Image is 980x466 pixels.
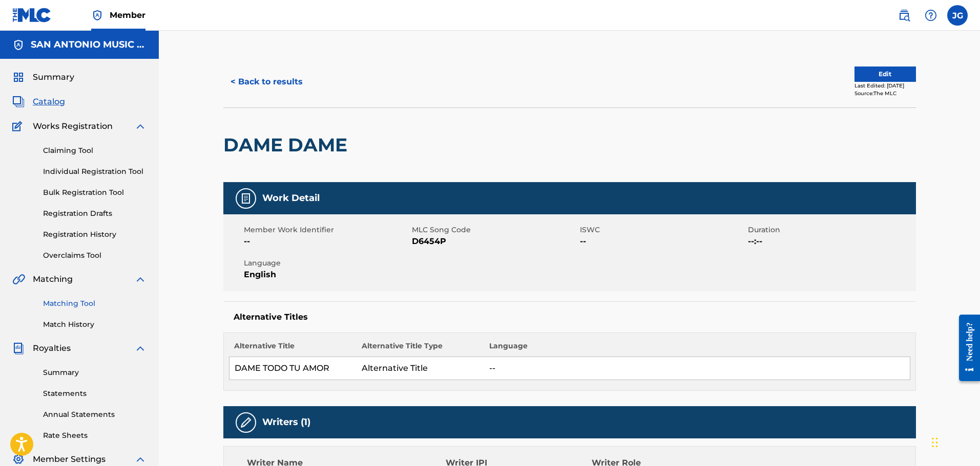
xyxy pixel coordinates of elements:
[43,250,147,261] a: Overclaims Tool
[412,235,577,248] span: D6454P
[262,192,320,204] h5: Work Detail
[43,409,147,420] a: Annual Statements
[240,416,252,429] img: Writers
[484,341,910,357] th: Language
[412,225,577,235] span: MLC Song Code
[134,453,147,465] img: expand
[580,225,745,235] span: ISWC
[932,427,938,458] div: Drag
[580,235,745,248] span: --
[234,312,906,322] h5: Alternative Titles
[951,306,980,389] iframe: Resource Center
[748,225,913,235] span: Duration
[12,273,25,285] img: Matching
[33,96,65,108] span: Catalog
[43,229,147,240] a: Registration History
[229,357,357,380] td: DAME TODO TU AMOR
[43,145,147,156] a: Claiming Tool
[43,319,147,330] a: Match History
[12,96,25,108] img: Catalog
[43,298,147,309] a: Matching Tool
[894,5,914,26] a: Public Search
[91,9,103,21] img: Top Rightsholder
[31,39,147,51] h5: SAN ANTONIO MUSIC PUBLISHER
[43,430,147,441] a: Rate Sheets
[12,71,74,83] a: SummarySummary
[947,5,968,26] div: User Menu
[43,166,147,177] a: Individual Registration Tool
[229,341,357,357] th: Alternative Title
[43,208,147,219] a: Registration Drafts
[898,9,910,21] img: search
[33,453,106,465] span: Member Settings
[357,357,484,380] td: Alternative Title
[484,357,910,380] td: --
[12,71,25,83] img: Summary
[921,5,941,26] div: Help
[929,417,980,466] iframe: Chat Widget
[12,96,65,108] a: CatalogCatalog
[240,192,252,205] img: Work Detail
[223,134,352,157] h2: DAME DAME
[43,388,147,399] a: Statements
[357,341,484,357] th: Alternative Title Type
[244,225,409,235] span: Member Work Identifier
[33,71,74,83] span: Summary
[262,416,310,428] h5: Writers (1)
[43,367,147,378] a: Summary
[134,342,147,354] img: expand
[33,342,71,354] span: Royalties
[110,9,145,21] span: Member
[12,453,25,465] img: Member Settings
[244,258,409,269] span: Language
[134,273,147,285] img: expand
[134,120,147,132] img: expand
[925,9,937,21] img: help
[12,8,52,23] img: MLC Logo
[854,90,916,97] div: Source: The MLC
[33,273,73,285] span: Matching
[12,39,25,51] img: Accounts
[244,235,409,248] span: --
[12,120,26,132] img: Works Registration
[244,269,409,281] span: English
[33,120,113,132] span: Works Registration
[748,235,913,248] span: --:--
[223,69,310,95] button: < Back to results
[854,66,916,82] button: Edit
[12,342,25,354] img: Royalties
[43,187,147,198] a: Bulk Registration Tool
[854,82,916,90] div: Last Edited: [DATE]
